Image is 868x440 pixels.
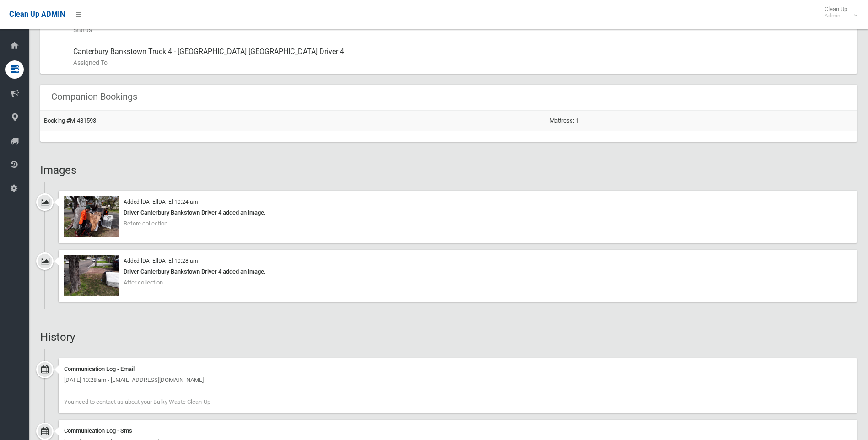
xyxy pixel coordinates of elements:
h2: Images [40,164,857,176]
div: Communication Log - Sms [64,425,852,436]
img: 2025-09-0410.27.485739031002615389521.jpg [64,255,119,296]
div: Canterbury Bankstown Truck 4 - [GEOGRAPHIC_DATA] [GEOGRAPHIC_DATA] Driver 4 [73,41,850,74]
span: Before collection [124,220,167,227]
div: Communication Log - Email [64,364,852,375]
small: Added [DATE][DATE] 10:24 am [124,199,198,205]
h2: History [40,331,857,343]
small: Assigned To [73,57,850,68]
span: Clean Up [820,5,857,19]
a: Booking #M-481593 [44,117,96,124]
small: Status [73,24,850,35]
small: Added [DATE][DATE] 10:28 am [124,258,198,264]
img: 2025-09-0410.23.541817086316412211599.jpg [64,196,119,237]
div: Driver Canterbury Bankstown Driver 4 added an image. [64,207,852,218]
span: After collection [124,279,163,286]
td: Mattress: 1 [546,110,857,131]
header: Companion Bookings [40,88,148,106]
div: Driver Canterbury Bankstown Driver 4 added an image. [64,266,852,277]
span: You need to contact us about your Bulky Waste Clean-Up [64,398,210,405]
small: Admin [825,12,847,19]
div: [DATE] 10:28 am - [EMAIL_ADDRESS][DOMAIN_NAME] [64,375,852,386]
span: Clean Up ADMIN [9,10,65,19]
